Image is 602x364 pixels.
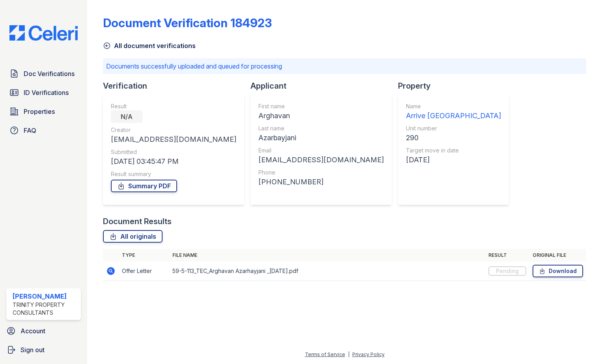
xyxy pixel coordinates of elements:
[348,351,350,357] div: |
[24,107,55,116] span: Properties
[13,292,78,301] div: [PERSON_NAME]
[111,180,177,192] a: Summary PDF
[21,345,45,355] span: Sign out
[258,124,384,132] div: Last name
[398,80,515,91] div: Property
[258,102,384,110] div: First name
[103,16,272,30] div: Document Verification 184923
[258,169,384,176] div: Phone
[251,80,398,91] div: Applicant
[169,262,485,281] td: 59-5-113_TEC_Arghavan Azarhayjani _[DATE].pdf
[119,249,169,262] th: Type
[111,170,236,178] div: Result summary
[111,110,142,123] div: N/A
[103,80,251,91] div: Verification
[258,110,384,121] div: Arghavan
[406,102,501,110] div: Name
[6,123,81,138] a: FAQ
[406,102,501,121] a: Name Arrive [GEOGRAPHIC_DATA]
[111,134,236,145] div: [EMAIL_ADDRESS][DOMAIN_NAME]
[24,69,75,78] span: Doc Verifications
[106,61,583,71] p: Documents successfully uploaded and queued for processing
[111,102,236,110] div: Result
[258,154,384,165] div: [EMAIL_ADDRESS][DOMAIN_NAME]
[24,88,69,97] span: ID Verifications
[111,156,236,167] div: [DATE] 03:45:47 PM
[258,176,384,188] div: [PHONE_NUMBER]
[103,230,163,243] a: All originals
[485,249,529,262] th: Result
[488,266,526,276] div: Pending
[533,265,583,277] a: Download
[406,154,501,165] div: [DATE]
[529,249,586,262] th: Original file
[13,301,78,317] div: Trinity Property Consultants
[103,41,196,50] a: All document verifications
[406,110,501,121] div: Arrive [GEOGRAPHIC_DATA]
[406,147,501,154] div: Target move in date
[21,326,45,336] span: Account
[6,85,81,100] a: ID Verifications
[111,148,236,156] div: Submitted
[6,104,81,119] a: Properties
[119,262,169,281] td: Offer Letter
[352,351,385,357] a: Privacy Policy
[6,66,81,82] a: Doc Verifications
[258,132,384,143] div: Azarbayjani
[111,126,236,134] div: Creator
[305,351,345,357] a: Terms of Service
[406,132,501,143] div: 290
[406,124,501,132] div: Unit number
[169,249,485,262] th: File name
[258,147,384,154] div: Email
[3,25,84,41] img: CE_Logo_Blue-a8612792a0a2168367f1c8372b55b34899dd931a85d93a1a3d3e32e68fde9ad4.png
[24,126,36,135] span: FAQ
[3,342,84,358] a: Sign out
[103,216,172,227] div: Document Results
[3,323,84,339] a: Account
